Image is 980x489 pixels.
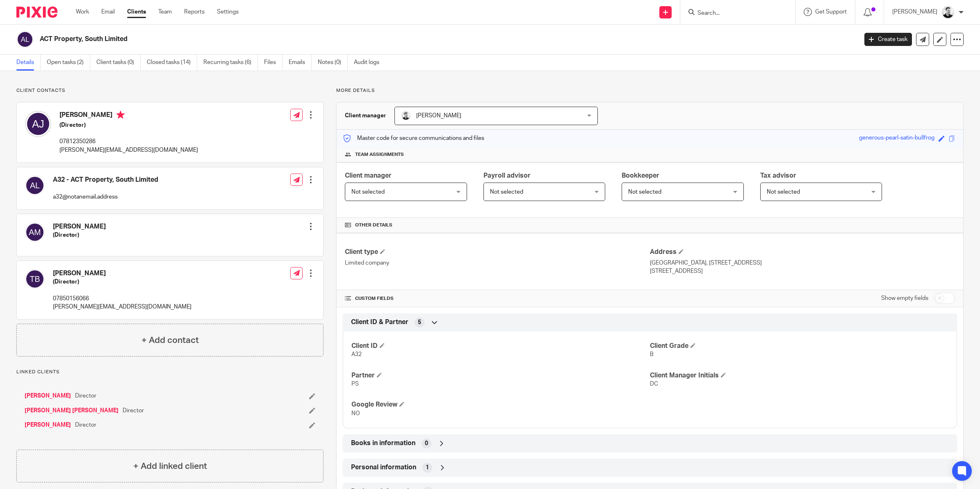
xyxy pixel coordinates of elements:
[760,172,796,179] span: Tax advisor
[53,222,106,231] h4: [PERSON_NAME]
[75,421,96,429] span: Director
[25,111,51,137] img: svg%3E
[355,222,392,229] span: Other details
[351,381,359,387] span: PS
[59,121,198,129] h5: (Director)
[16,55,41,71] a: Details
[416,113,461,119] span: [PERSON_NAME]
[47,55,90,71] a: Open tasks (2)
[53,176,158,184] h4: A32 - ACT Property, South Limited
[147,55,197,71] a: Closed tasks (14)
[101,8,115,16] a: Email
[351,411,360,416] span: NO
[650,267,955,275] p: [STREET_ADDRESS]
[351,371,650,380] h4: Partner
[336,87,964,94] p: More details
[53,231,106,239] h5: (Director)
[25,421,71,429] a: [PERSON_NAME]
[622,172,659,179] span: Bookkeeper
[116,111,125,119] i: Primary
[76,8,89,16] a: Work
[351,400,650,409] h4: Google Review
[345,248,650,256] h4: Client type
[217,8,239,16] a: Settings
[483,172,531,179] span: Payroll advisor
[184,8,205,16] a: Reports
[345,172,392,179] span: Client manager
[351,463,416,472] span: Personal information
[53,193,158,201] p: a32@notanemail.address
[650,259,955,267] p: [GEOGRAPHIC_DATA], [STREET_ADDRESS]
[697,10,770,17] input: Search
[123,407,144,415] span: Director
[25,222,45,242] img: svg%3E
[815,9,847,15] span: Get Support
[401,111,411,121] img: Dave_2025.jpg
[864,33,912,46] a: Create task
[16,7,57,18] img: Pixie
[343,134,484,142] p: Master code for secure communications and files
[650,371,948,380] h4: Client Manager Initials
[25,269,45,289] img: svg%3E
[490,189,523,195] span: Not selected
[16,369,324,375] p: Linked clients
[650,342,948,350] h4: Client Grade
[650,381,658,387] span: DC
[53,278,191,286] h5: (Director)
[40,35,690,43] h2: ACT Property, South Limited
[59,137,198,146] p: 07812350286
[16,87,324,94] p: Client contacts
[53,295,191,303] p: 07850156066
[25,176,45,195] img: svg%3E
[25,407,119,415] a: [PERSON_NAME] [PERSON_NAME]
[892,8,937,16] p: [PERSON_NAME]
[355,151,404,158] span: Team assignments
[859,134,934,143] div: generous-pearl-satin-bullfrog
[127,8,146,16] a: Clients
[141,334,199,347] h4: + Add contact
[426,464,429,472] span: 1
[351,342,650,350] h4: Client ID
[941,6,955,19] img: Dave_2025.jpg
[25,392,71,400] a: [PERSON_NAME]
[53,303,191,311] p: [PERSON_NAME][EMAIL_ADDRESS][DOMAIN_NAME]
[289,55,312,71] a: Emails
[264,55,283,71] a: Files
[425,439,428,448] span: 0
[345,112,386,120] h3: Client manager
[158,8,172,16] a: Team
[351,352,362,357] span: A32
[628,189,661,195] span: Not selected
[16,31,34,48] img: svg%3E
[133,460,207,473] h4: + Add linked client
[59,111,198,121] h4: [PERSON_NAME]
[418,318,421,327] span: 5
[96,55,141,71] a: Client tasks (0)
[53,269,191,278] h4: [PERSON_NAME]
[881,294,928,302] label: Show empty fields
[203,55,258,71] a: Recurring tasks (6)
[345,259,650,267] p: Limited company
[650,248,955,256] h4: Address
[345,295,650,302] h4: CUSTOM FIELDS
[767,189,800,195] span: Not selected
[354,55,385,71] a: Audit logs
[351,189,385,195] span: Not selected
[75,392,96,400] span: Director
[318,55,348,71] a: Notes (0)
[351,439,415,448] span: Books in information
[351,318,408,327] span: Client ID & Partner
[650,352,654,357] span: B
[59,146,198,154] p: [PERSON_NAME][EMAIL_ADDRESS][DOMAIN_NAME]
